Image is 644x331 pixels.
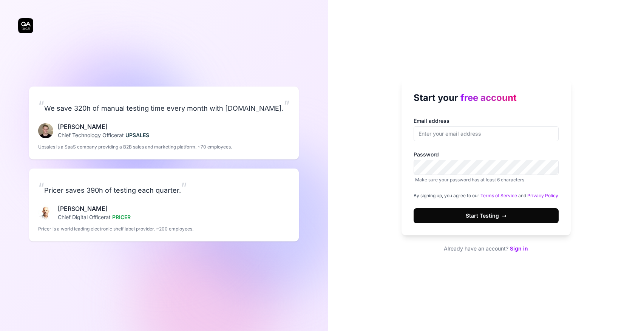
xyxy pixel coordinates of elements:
span: PRICER [112,214,131,220]
label: Password [414,150,559,183]
a: “Pricer saves 390h of testing each quarter.”Chris Chalkitis[PERSON_NAME]Chief Digital Officerat P... [29,169,299,241]
h2: Start your [414,91,559,105]
p: Chief Technology Officer at [58,131,149,139]
img: Fredrik Seidl [38,123,53,138]
span: ” [181,179,187,196]
a: Privacy Policy [527,193,558,198]
p: Pricer saves 390h of testing each quarter. [38,178,290,198]
span: Start Testing [466,212,507,220]
p: Upsales is a SaaS company providing a B2B sales and marketing platform. ~70 employees. [38,144,232,150]
div: By signing up, you agree to our and [414,192,559,199]
p: [PERSON_NAME] [58,122,149,131]
a: “We save 320h of manual testing time every month with [DOMAIN_NAME].”Fredrik Seidl[PERSON_NAME]Ch... [29,87,299,159]
a: Sign in [510,245,528,252]
input: Email address [414,126,559,141]
p: Pricer is a world leading electronic shelf label provider. ~200 employees. [38,226,193,232]
p: [PERSON_NAME] [58,204,131,213]
span: UPSALES [125,132,149,138]
span: Make sure your password has at least 6 characters [415,177,524,183]
span: free account [460,92,517,103]
span: “ [38,179,44,196]
img: Chris Chalkitis [38,205,53,220]
p: Chief Digital Officer at [58,213,131,221]
label: Email address [414,117,559,141]
p: Already have an account? [402,244,571,252]
input: PasswordMake sure your password has at least 6 characters [414,160,559,175]
span: ” [284,97,290,114]
span: “ [38,97,44,114]
span: → [502,212,507,220]
a: Terms of Service [480,193,517,198]
button: Start Testing→ [414,208,559,223]
p: We save 320h of manual testing time every month with [DOMAIN_NAME]. [38,96,290,116]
